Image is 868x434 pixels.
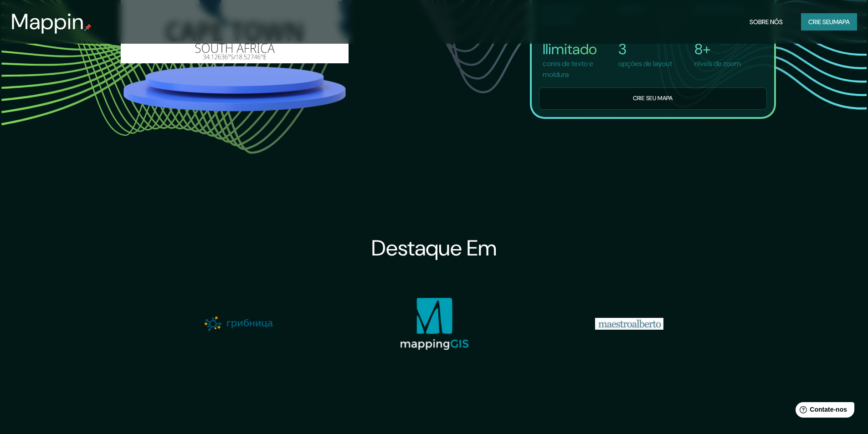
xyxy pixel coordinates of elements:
[801,13,857,31] button: Crie seumapa
[539,87,767,110] button: Crie seu mapa
[543,59,593,79] font: cores de texto e moldura
[808,18,833,26] font: Crie seu
[205,317,273,331] img: gribnica-logo
[833,18,850,26] font: mapa
[618,59,672,68] font: opções de layout
[121,63,349,114] img: platform.png
[746,13,786,31] button: Sobre nós
[11,7,84,36] font: Mappin
[694,59,741,68] font: níveis de zoom
[595,318,663,330] img: maestroalberto-logo
[787,398,858,424] iframe: Iniciador de widget de ajuda
[371,234,497,262] font: Destaque em
[543,40,597,59] font: Ilimitado
[84,24,92,31] img: pino de mapa
[694,40,711,59] font: 8+
[750,18,783,26] font: Sobre nós
[400,297,468,350] img: logotipo do mappinggis
[618,40,627,59] font: 3
[633,94,673,102] font: Crie seu mapa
